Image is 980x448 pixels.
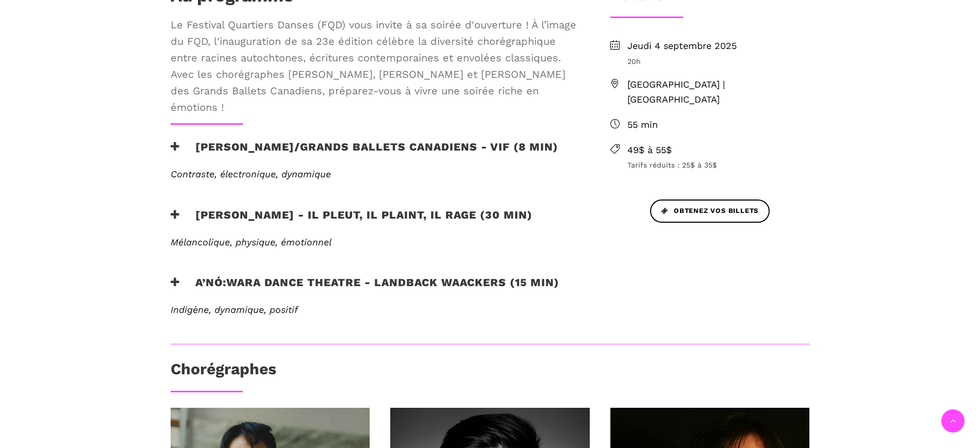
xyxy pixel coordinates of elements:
[171,169,331,179] span: Contraste, électronique, dynamique
[627,56,810,67] span: 20h
[171,140,558,166] h3: [PERSON_NAME]/Grands Ballets Canadiens - Vif (8 min)
[171,208,533,234] h3: [PERSON_NAME] - Il pleut, il plaint, il rage (30 min)
[661,206,758,217] span: Obtenez vos billets
[171,360,276,386] h3: Chorégraphes
[627,77,810,107] span: [GEOGRAPHIC_DATA] | [GEOGRAPHIC_DATA]
[627,118,810,132] span: 55 min
[171,304,298,315] span: Indigène, dynamique, positif
[171,237,331,247] span: Mélancolique, physique, émotionnel
[627,39,810,54] span: Jeudi 4 septembre 2025
[627,159,810,171] span: Tarifs réduits : 25$ à 35$
[171,16,577,115] span: Le Festival Quartiers Danses (FQD) vous invite à sa soirée d'ouverture ! À l’image du FQD, l'inau...
[650,200,770,223] a: Obtenez vos billets
[171,276,559,302] h3: A’nó:wara Dance Theatre - Landback Waackers (15 min)
[627,143,810,158] span: 49$ à 55$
